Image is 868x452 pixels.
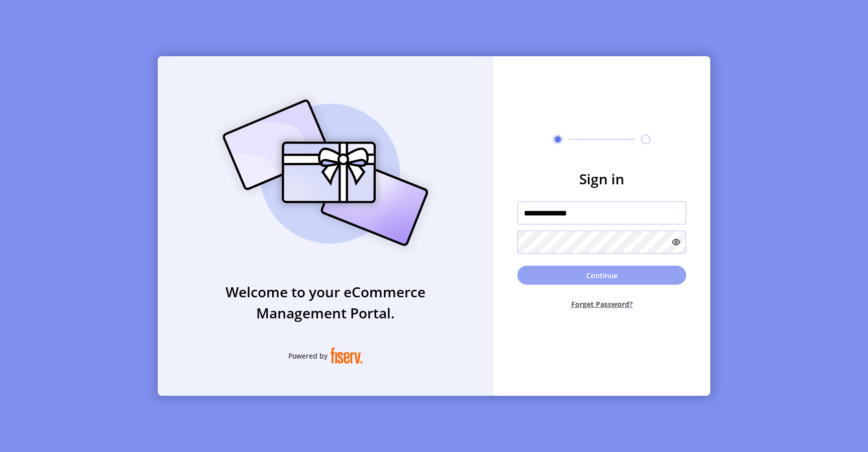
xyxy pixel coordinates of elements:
[517,168,686,189] h3: Sign in
[207,88,444,257] img: card_Illustration.svg
[517,291,686,317] button: Forget Password?
[288,351,328,361] span: Powered by
[517,266,686,285] button: Continue
[158,281,493,323] h3: Welcome to your eCommerce Management Portal.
